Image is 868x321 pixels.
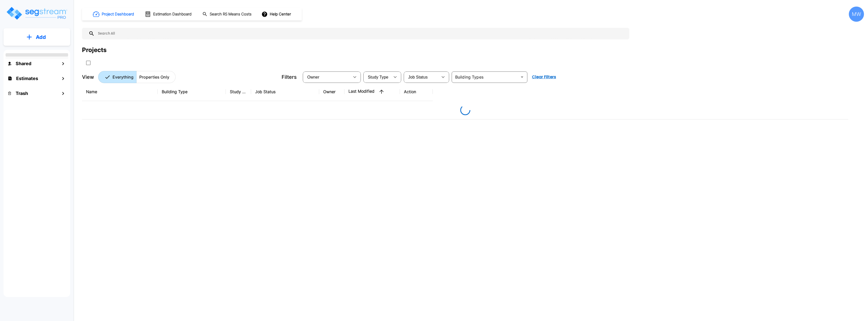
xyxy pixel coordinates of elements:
th: Name [82,83,158,101]
h1: Trash [16,90,28,97]
span: Study Type [368,75,388,79]
p: Everything [113,74,133,80]
div: Platform [98,71,176,83]
th: Building Type [158,83,226,101]
th: Last Modified [344,83,400,101]
th: Study Type [226,83,251,101]
div: Select [364,70,390,84]
h1: Search RS Means Costs [210,11,252,17]
th: Action [400,83,433,101]
div: Projects [82,45,106,55]
span: Job Status [408,75,428,79]
button: Everything [98,71,137,83]
div: Select [304,70,350,84]
input: Building Types [453,73,518,81]
button: Properties Only [136,71,176,83]
div: MW [849,7,864,22]
div: Select [405,70,438,84]
button: Estimation Dashboard [143,9,194,19]
span: Owner [307,75,319,79]
input: Search All [95,28,627,39]
h1: Shared [16,60,31,67]
button: Add [4,30,70,44]
p: View [82,73,94,81]
button: Search RS Means Costs [200,9,254,19]
button: Open [519,73,526,81]
h1: Estimation Dashboard [153,11,192,17]
p: Add [36,33,46,41]
h1: Estimates [16,75,38,82]
button: Clear Filters [530,72,558,82]
button: SelectAll [83,58,93,68]
p: Properties Only [139,74,169,80]
img: Logo [6,6,68,20]
button: Project Dashboard [91,9,137,20]
th: Job Status [251,83,319,101]
th: Owner [319,83,344,101]
p: Filters [282,73,297,81]
h1: Project Dashboard [102,11,134,17]
button: Help Center [260,9,293,19]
